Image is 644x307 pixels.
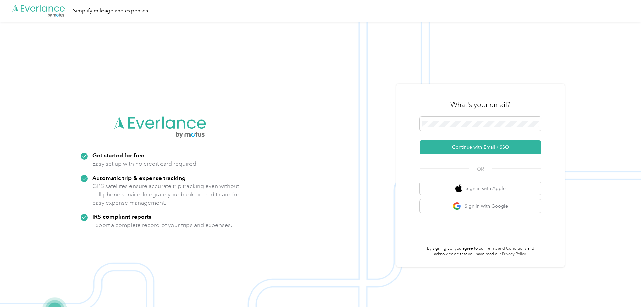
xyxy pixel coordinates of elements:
[606,269,644,307] iframe: Everlance-gr Chat Button Frame
[92,174,186,181] strong: Automatic trip & expense tracking
[450,100,510,110] h3: What's your email?
[420,140,541,154] button: Continue with Email / SSO
[469,165,492,173] span: OR
[92,221,232,229] p: Export a complete record of your trips and expenses.
[92,182,240,207] p: GPS satellites ensure accurate trip tracking even without cell phone service. Integrate your bank...
[420,246,541,257] p: By signing up, you agree to our and acknowledge that you have read our .
[502,252,526,257] a: Privacy Policy
[92,152,144,159] strong: Get started for free
[453,202,461,210] img: google logo
[486,246,526,251] a: Terms and Conditions
[420,199,541,213] button: google logoSign in with Google
[92,213,151,220] strong: IRS compliant reports
[420,182,541,195] button: apple logoSign in with Apple
[92,160,196,168] p: Easy set up with no credit card required
[455,184,462,193] img: apple logo
[73,7,148,15] div: Simplify mileage and expenses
